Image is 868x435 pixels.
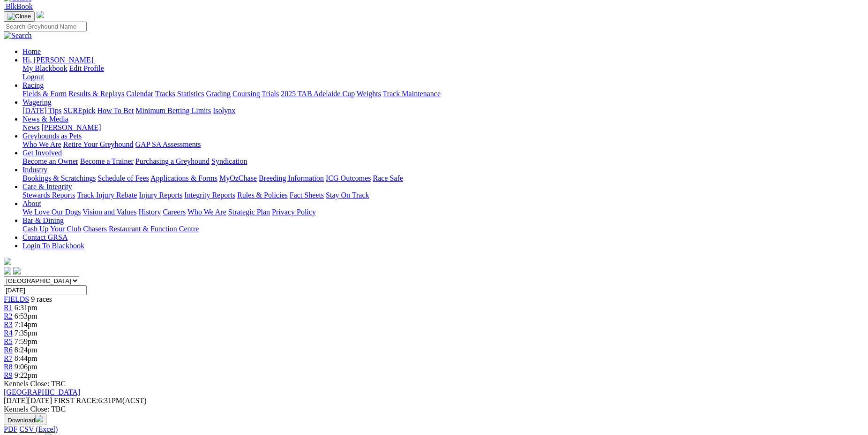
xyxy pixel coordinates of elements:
a: Track Maintenance [383,90,441,98]
div: Wagering [22,107,864,115]
a: Bar & Dining [22,216,64,224]
a: Bookings & Scratchings [22,174,96,182]
img: facebook.svg [4,267,11,275]
div: Care & Integrity [22,191,864,199]
a: History [138,208,161,216]
a: FIELDS [4,295,29,303]
a: Trials [262,90,279,98]
a: Retire Your Greyhound [63,140,134,148]
a: CSV (Excel) [19,425,58,433]
a: Cash Up Your Club [22,225,81,233]
a: Schedule of Fees [97,174,149,182]
a: Purchasing a Greyhound [135,157,210,165]
a: Integrity Reports [184,191,235,199]
img: logo-grsa-white.png [37,11,44,18]
a: R3 [4,321,13,328]
span: BlkBook [6,2,33,10]
span: 9:22pm [15,371,37,379]
a: Care & Integrity [22,183,72,191]
img: Close [7,13,31,20]
a: My Blackbook [22,64,67,72]
span: Kennels Close: TBC [4,380,66,388]
a: Statistics [177,90,204,98]
a: We Love Our Dogs [22,208,81,216]
a: BlkBook [4,2,33,10]
span: FIRST RACE: [54,397,98,404]
a: Stewards Reports [22,191,75,199]
a: 2025 TAB Adelaide Cup [281,90,355,98]
a: Coursing [232,90,260,98]
div: About [22,208,864,216]
a: Applications & Forms [150,174,217,182]
span: [DATE] [4,397,52,404]
a: Grading [206,90,231,98]
a: Fields & Form [22,90,67,98]
a: Greyhounds as Pets [22,132,82,140]
a: Chasers Restaurant & Function Centre [83,225,199,233]
a: Vision and Values [82,208,136,216]
a: Breeding Information [259,174,324,182]
div: Racing [22,90,864,98]
a: R7 [4,354,13,362]
span: 7:35pm [15,329,37,337]
input: Search [4,22,87,31]
a: Stay On Track [326,191,369,199]
div: Industry [22,174,864,183]
a: Results & Replays [68,90,124,98]
a: R4 [4,329,13,337]
a: Wagering [22,98,52,106]
a: R8 [4,363,13,371]
a: News & Media [22,115,68,123]
a: R9 [4,371,13,379]
span: 6:31pm [15,304,37,312]
a: Edit Profile [69,64,104,72]
a: Weights [357,90,381,98]
span: 8:24pm [15,346,37,354]
span: 6:31PM(ACST) [54,397,147,404]
div: Bar & Dining [22,225,864,233]
a: ICG Outcomes [326,174,371,182]
span: 9 races [31,295,52,303]
a: Who We Are [22,140,61,148]
a: SUREpick [63,107,95,114]
a: How To Bet [97,107,134,114]
a: Industry [22,166,47,174]
a: PDF [4,425,17,433]
a: Home [22,47,41,55]
div: Download [4,425,864,434]
a: Contact GRSA [22,233,67,241]
a: R6 [4,346,13,354]
a: Strategic Plan [228,208,270,216]
button: Toggle navigation [4,11,35,22]
a: Become an Owner [22,157,78,165]
a: Privacy Policy [272,208,316,216]
a: R5 [4,337,13,345]
a: R2 [4,312,13,320]
a: Careers [163,208,186,216]
span: 7:14pm [15,321,37,328]
span: Hi, [PERSON_NAME] [22,56,93,64]
a: News [22,123,39,131]
a: Injury Reports [139,191,182,199]
span: 6:53pm [15,312,37,320]
a: R1 [4,304,13,312]
input: Select date [4,285,87,295]
a: Race Safe [373,174,403,182]
div: Kennels Close: TBC [4,405,864,413]
span: 9:06pm [15,363,37,371]
img: Search [4,31,32,40]
div: News & Media [22,123,864,132]
img: logo-grsa-white.png [4,258,11,265]
a: [PERSON_NAME] [41,123,101,131]
a: About [22,199,41,207]
a: Minimum Betting Limits [135,107,211,114]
